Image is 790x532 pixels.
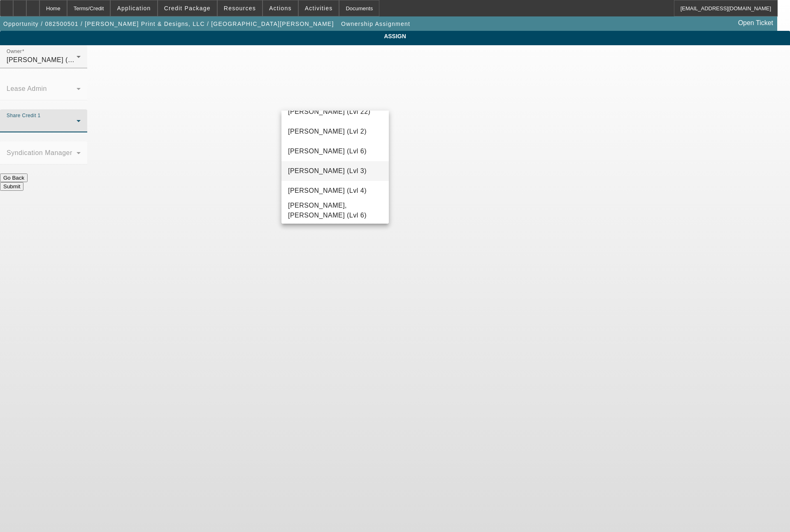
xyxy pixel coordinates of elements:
span: [PERSON_NAME] (Lvl 2) [288,127,367,136]
span: [PERSON_NAME] (Lvl 22) [288,107,370,117]
span: [PERSON_NAME] (Lvl 3) [288,166,367,176]
span: [PERSON_NAME] (Lvl 6) [288,146,367,156]
span: [PERSON_NAME], [PERSON_NAME] (Lvl 6) [288,201,382,220]
span: [PERSON_NAME] (Lvl 4) [288,186,367,196]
